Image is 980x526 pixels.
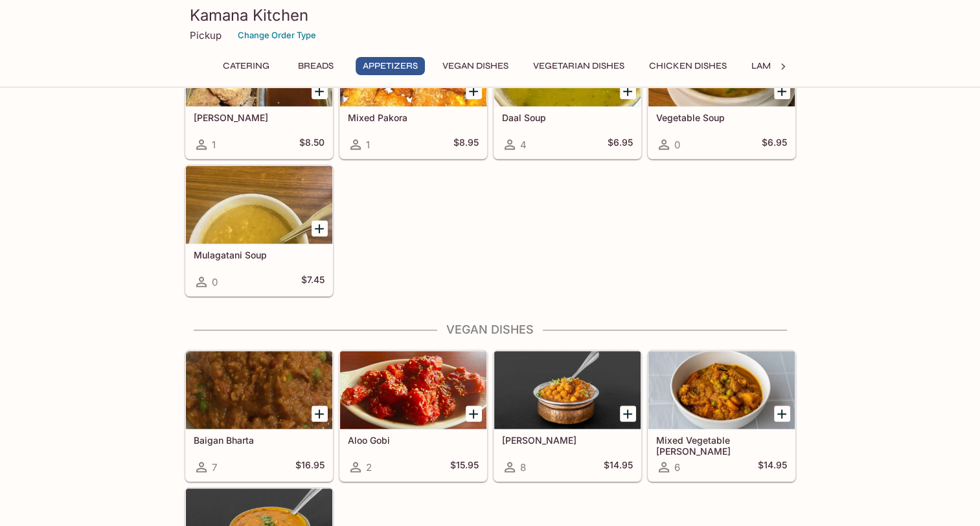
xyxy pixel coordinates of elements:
a: [PERSON_NAME]1$8.50 [185,28,333,159]
button: Add Baigan Bharta [312,406,328,422]
div: Paneer Pakora [186,29,332,106]
a: Baigan Bharta7$16.95 [185,350,333,481]
button: Add Daal Soup [620,83,636,99]
h5: $6.95 [608,137,633,152]
h5: $8.95 [453,137,479,152]
h5: Aloo Gobi [348,435,479,446]
button: Vegan Dishes [435,57,516,75]
a: Daal Soup4$6.95 [494,28,641,159]
div: Baigan Bharta [186,351,332,429]
h4: Vegan Dishes [185,323,796,337]
h5: $14.95 [758,459,787,475]
span: 0 [674,139,680,151]
a: [PERSON_NAME]8$14.95 [494,350,641,481]
h5: Mixed Pakora [348,112,479,123]
div: Aloo Gobi [340,351,486,429]
h5: [PERSON_NAME] [502,435,633,446]
div: Vegetable Soup [648,29,795,106]
button: Add Aloo Gobi [466,406,482,422]
button: Breads [287,57,345,75]
button: Chicken Dishes [642,57,734,75]
div: Mixed Vegetable Curry [648,351,795,429]
span: 2 [366,461,372,474]
h3: Kamana Kitchen [190,5,791,25]
a: Mixed Vegetable [PERSON_NAME]6$14.95 [648,350,795,481]
span: 6 [674,461,680,474]
h5: $14.95 [604,459,633,475]
h5: $15.95 [450,459,479,475]
button: Add Vegetable Soup [774,83,790,99]
span: 8 [520,461,526,474]
h5: $8.50 [299,137,325,152]
button: Lamb Dishes [744,57,818,75]
h5: Mixed Vegetable [PERSON_NAME] [656,435,787,456]
span: 1 [366,139,370,151]
h5: Mulagatani Soup [194,249,325,260]
span: 7 [212,461,217,474]
h5: $6.95 [762,137,787,152]
div: Daal Soup [494,29,641,106]
div: Chana Masala [494,351,641,429]
button: Vegetarian Dishes [526,57,632,75]
a: Mulagatani Soup0$7.45 [185,165,333,296]
p: Pickup [190,29,222,41]
h5: Baigan Bharta [194,435,325,446]
a: Vegetable Soup0$6.95 [648,28,795,159]
button: Add Mixed Vegetable Curry [774,406,790,422]
h5: Vegetable Soup [656,112,787,123]
button: Add Mixed Pakora [466,83,482,99]
h5: Daal Soup [502,112,633,123]
button: Add Paneer Pakora [312,83,328,99]
span: 1 [212,139,216,151]
button: Change Order Type [232,25,322,45]
div: Mulagatani Soup [186,166,332,244]
button: Add Mulagatani Soup [312,220,328,236]
button: Add Chana Masala [620,406,636,422]
span: 0 [212,276,218,288]
span: 4 [520,139,527,151]
button: Appetizers [356,57,425,75]
button: Catering [216,57,277,75]
a: Mixed Pakora1$8.95 [339,28,487,159]
h5: [PERSON_NAME] [194,112,325,123]
div: Mixed Pakora [340,29,486,106]
h5: $7.45 [301,274,325,290]
h5: $16.95 [295,459,325,475]
a: Aloo Gobi2$15.95 [339,350,487,481]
